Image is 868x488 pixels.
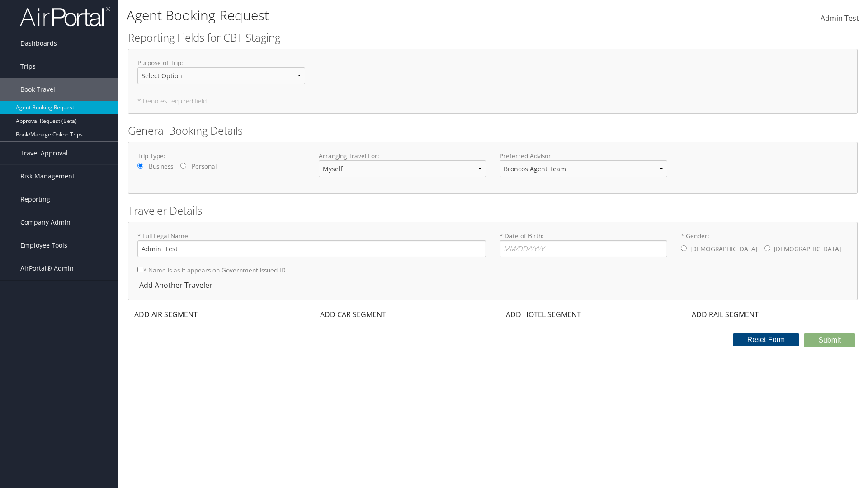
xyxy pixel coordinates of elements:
[20,211,71,234] span: Company Admin
[137,67,305,84] select: Purpose of Trip:
[137,262,288,278] label: * Name is as it appears on Government issued ID.
[690,240,757,258] label: [DEMOGRAPHIC_DATA]
[20,188,50,211] span: Reporting
[681,245,687,251] input: * Gender:[DEMOGRAPHIC_DATA][DEMOGRAPHIC_DATA]
[500,240,667,257] input: * Date of Birth:
[137,151,305,160] label: Trip Type:
[685,309,763,320] div: ADD RAIL SEGMENT
[192,162,217,171] label: Personal
[20,142,68,164] span: Travel Approval
[20,6,110,27] img: airportal-logo.png
[804,333,855,347] button: Submit
[137,240,486,257] input: * Full Legal Name
[20,32,57,55] span: Dashboards
[137,280,217,291] div: Add Another Traveler
[764,245,770,251] input: * Gender:[DEMOGRAPHIC_DATA][DEMOGRAPHIC_DATA]
[733,333,800,346] button: Reset Form
[20,165,75,188] span: Risk Management
[137,231,486,257] label: * Full Legal Name
[137,267,143,272] input: * Name is as it appears on Government issued ID.
[821,13,859,23] span: Admin Test
[500,231,667,257] label: * Date of Birth:
[821,5,859,33] a: Admin Test
[20,78,55,101] span: Book Travel
[20,234,67,257] span: Employee Tools
[500,309,585,320] div: ADD HOTEL SEGMENT
[128,309,202,320] div: ADD AIR SEGMENT
[20,55,36,78] span: Trips
[128,203,858,218] h2: Traveler Details
[137,58,305,91] label: Purpose of Trip :
[128,123,858,138] h2: General Booking Details
[149,162,173,171] label: Business
[20,257,74,280] span: AirPortal® Admin
[128,30,858,45] h2: Reporting Fields for CBT Staging
[774,240,841,258] label: [DEMOGRAPHIC_DATA]
[681,231,849,258] label: * Gender:
[500,151,667,160] label: Preferred Advisor
[127,6,615,25] h1: Agent Booking Request
[319,151,486,160] label: Arranging Travel For:
[137,98,848,104] h5: * Denotes required field
[314,309,391,320] div: ADD CAR SEGMENT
